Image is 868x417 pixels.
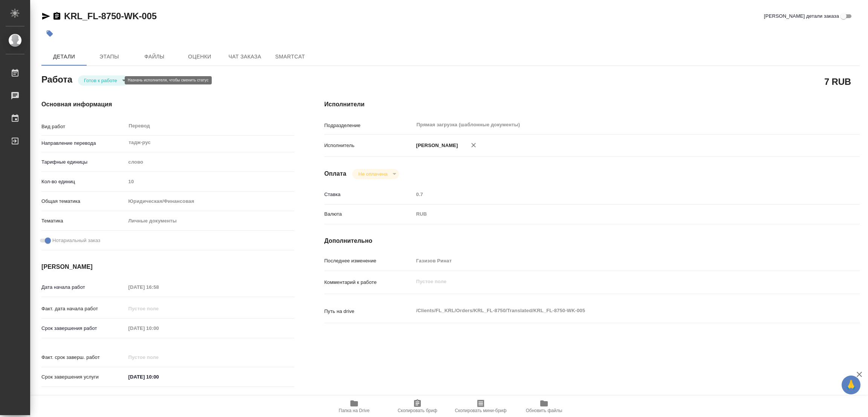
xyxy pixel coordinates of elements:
span: Файлы [136,52,173,61]
span: 🙏 [845,377,857,393]
p: Срок завершения работ [41,325,126,332]
span: [PERSON_NAME] детали заказа [764,12,839,20]
button: Не оплачена [356,171,390,177]
div: Юридическая/Финансовая [126,195,294,208]
div: Готов к работе [78,75,128,86]
p: Последнее изменение [324,257,414,265]
span: Чат заказа [227,52,263,61]
input: Пустое поле [126,176,294,187]
button: Папка на Drive [322,396,386,417]
button: 🙏 [842,376,860,394]
span: Оценки [182,52,218,61]
span: Скопировать бриф [397,408,437,413]
button: Скопировать ссылку [52,12,61,21]
h4: Исполнители [324,100,860,109]
span: Папка на Drive [339,408,370,413]
span: Обновить файлы [526,408,562,413]
input: Пустое поле [414,255,815,266]
button: Удалить исполнителя [465,137,482,153]
button: Скопировать бриф [386,396,449,417]
input: Пустое поле [126,303,192,314]
input: Пустое поле [126,352,192,363]
p: Дата начала работ [41,284,126,291]
h2: 7 RUB [824,75,851,88]
span: SmartCat [272,52,308,61]
p: Вид работ [41,123,126,130]
p: Комментарий к работе [324,279,414,286]
p: Тематика [41,217,126,225]
div: Личные документы [126,215,294,227]
p: Валюта [324,210,414,218]
p: Исполнитель [324,142,414,149]
div: слово [126,156,294,169]
input: Пустое поле [126,282,192,293]
input: Пустое поле [126,323,192,334]
h4: Дополнительно [324,236,860,245]
p: Подразделение [324,122,414,129]
button: Скопировать ссылку для ЯМессенджера [41,12,50,21]
input: Пустое поле [414,189,815,200]
p: Направление перевода [41,140,126,147]
p: Ставка [324,191,414,198]
h2: Работа [41,72,72,86]
p: Факт. дата начала работ [41,305,126,313]
input: ✎ Введи что-нибудь [126,371,192,382]
a: KRL_FL-8750-WK-005 [64,11,157,21]
span: Этапы [91,52,127,61]
div: RUB [414,208,815,221]
textarea: /Clients/FL_KRL/Orders/KRL_FL-8750/Translated/KRL_FL-8750-WK-005 [414,304,815,317]
p: Общая тематика [41,198,126,205]
button: Обновить файлы [512,396,576,417]
p: Путь на drive [324,308,414,315]
p: Факт. срок заверш. работ [41,354,126,361]
p: [PERSON_NAME] [414,142,458,149]
p: Кол-во единиц [41,178,126,186]
h4: Основная информация [41,100,294,109]
h4: [PERSON_NAME] [41,262,294,271]
button: Готов к работе [82,77,119,84]
p: Тарифные единицы [41,158,126,166]
span: Нотариальный заказ [52,237,100,244]
p: Срок завершения услуги [41,373,126,381]
button: Скопировать мини-бриф [449,396,512,417]
button: Добавить тэг [41,25,58,42]
span: Скопировать мини-бриф [455,408,506,413]
div: Готов к работе [352,169,399,179]
h4: Оплата [324,169,347,178]
span: Детали [46,52,82,61]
